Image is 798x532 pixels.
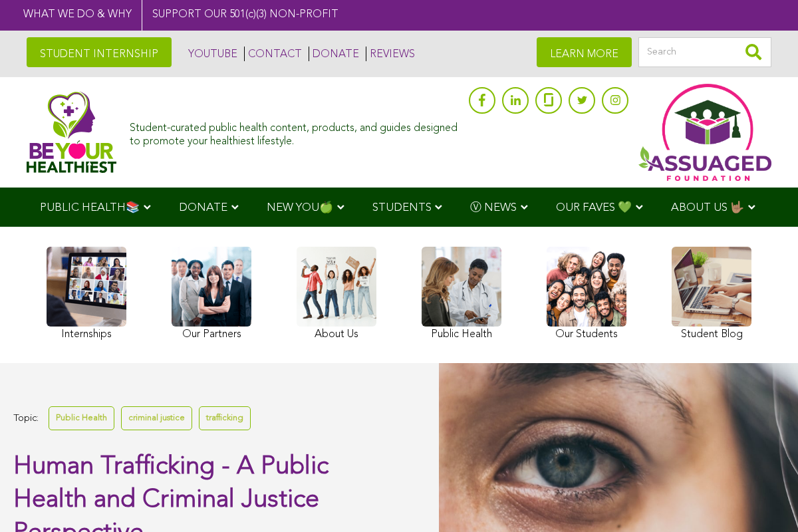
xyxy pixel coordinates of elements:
[731,468,798,532] iframe: Chat Widget
[179,202,227,213] span: DONATE
[556,202,632,213] span: OUR FAVES 💚
[309,47,359,61] a: DONATE
[27,91,116,173] img: Assuaged
[199,406,251,430] a: trafficking
[49,406,114,430] a: Public Health
[130,116,462,148] div: Student-curated public health content, products, and guides designed to promote your healthiest l...
[244,47,302,61] a: CONTACT
[267,202,333,213] span: NEW YOU🍏
[13,410,39,428] span: Topic:
[638,84,771,181] img: Assuaged App
[20,188,778,227] div: Navigation Menu
[121,406,192,430] a: criminal justice
[638,37,771,67] input: Search
[470,202,517,213] span: Ⓥ NEWS
[185,47,237,61] a: YOUTUBE
[671,202,744,213] span: ABOUT US 🤟🏽
[366,47,415,61] a: REVIEWS
[27,37,172,67] a: STUDENT INTERNSHIP
[40,202,140,213] span: PUBLIC HEALTH📚
[537,37,632,67] a: LEARN MORE
[544,93,553,106] img: glassdoor
[372,202,432,213] span: STUDENTS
